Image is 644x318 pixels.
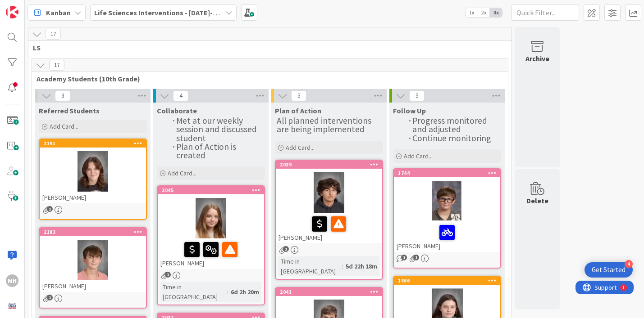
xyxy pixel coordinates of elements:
[158,186,264,269] div: 2045[PERSON_NAME]
[286,143,315,152] span: Add Card...
[512,4,579,21] input: Quick Filter...
[158,238,264,269] div: [PERSON_NAME]
[525,53,549,64] div: Archive
[478,8,490,17] span: 2x
[412,115,489,134] span: Progress monitored and adjusted
[157,185,265,305] a: 2045[PERSON_NAME]Time in [GEOGRAPHIC_DATA]:6d 2h 20m
[40,228,146,292] div: 2183[PERSON_NAME]
[343,261,379,271] div: 5d 22h 18m
[585,262,633,278] div: Open Get Started checklist, remaining modules: 4
[342,261,343,271] span: :
[398,278,500,284] div: 1866
[275,106,321,115] span: Plan of Action
[466,8,478,17] span: 1x
[40,280,146,292] div: [PERSON_NAME]
[44,229,146,235] div: 2183
[394,169,500,177] div: 1744
[19,1,41,12] span: Support
[39,139,147,220] a: 2191[PERSON_NAME]
[47,206,53,212] span: 1
[157,106,197,115] span: Collaborate
[33,43,500,52] span: LS
[280,161,382,168] div: 2039
[50,122,78,130] span: Add Card...
[398,170,500,176] div: 1744
[413,255,419,260] span: 1
[44,140,146,147] div: 2191
[162,187,264,193] div: 2045
[279,256,342,276] div: Time in [GEOGRAPHIC_DATA]
[165,272,171,278] span: 1
[280,289,382,295] div: 2041
[394,169,500,252] div: 1744[PERSON_NAME]
[6,6,18,18] img: Visit kanbanzone.com
[49,60,64,71] span: 17
[276,161,382,169] div: 2039
[409,90,425,101] span: 5
[160,282,227,302] div: Time in [GEOGRAPHIC_DATA]
[401,255,407,260] span: 1
[6,300,18,312] img: avatar
[393,168,501,269] a: 1744[PERSON_NAME]
[168,169,196,177] span: Add Card...
[47,295,53,300] span: 1
[412,133,491,143] span: Continue monitoring
[394,221,500,252] div: [PERSON_NAME]
[6,274,18,287] div: MH
[176,115,259,143] span: Met at our weekly session and discussed student
[393,106,426,115] span: Follow Up
[277,115,373,134] span: All planned interventions are being implemented
[276,288,382,296] div: 2041
[94,8,234,17] b: Life Sciences Interventions - [DATE]-[DATE]
[228,287,261,297] div: 6d 2h 20m
[40,228,146,236] div: 2183
[275,160,383,280] a: 2039[PERSON_NAME]Time in [GEOGRAPHIC_DATA]:5d 22h 18m
[37,74,497,83] span: Academy Students (10th Grade)
[276,213,382,243] div: [PERSON_NAME]
[592,265,626,274] div: Get Started
[55,90,70,101] span: 3
[173,90,188,101] span: 4
[40,139,146,203] div: 2191[PERSON_NAME]
[227,287,228,297] span: :
[47,4,49,11] div: 1
[490,8,502,17] span: 3x
[283,246,289,252] span: 1
[526,195,548,206] div: Delete
[394,277,500,285] div: 1866
[276,161,382,243] div: 2039[PERSON_NAME]
[46,29,61,40] span: 17
[625,260,633,268] div: 4
[176,141,238,161] span: Plan of Action is created
[291,90,306,101] span: 5
[39,106,100,115] span: Referred Students
[404,152,433,160] span: Add Card...
[40,139,146,148] div: 2191
[40,192,146,203] div: [PERSON_NAME]
[39,227,147,309] a: 2183[PERSON_NAME]
[46,7,71,18] span: Kanban
[158,186,264,194] div: 2045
